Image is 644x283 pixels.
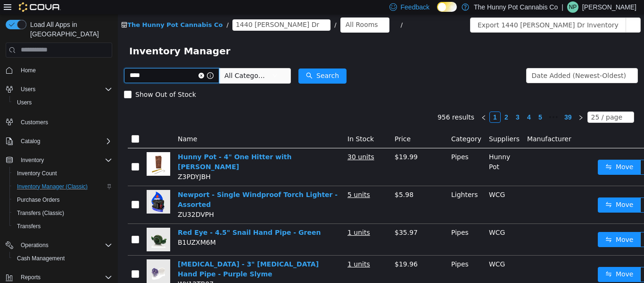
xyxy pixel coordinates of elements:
a: [MEDICAL_DATA] - 3" [MEDICAL_DATA] Hand Pipe - Purple Slyme [60,246,201,264]
button: icon: ellipsis [522,183,537,198]
button: Export 1440 [PERSON_NAME] Dr Inventory [352,3,508,18]
span: Users [21,86,35,93]
span: Transfers (Classic) [13,207,112,219]
span: Customers [21,119,48,126]
i: icon: down [154,59,160,65]
i: icon: shop [3,8,9,14]
span: $19.99 [277,139,300,146]
button: Catalog [2,135,116,148]
span: Show Out of Stock [14,77,82,84]
td: Pipes [330,210,367,241]
span: / [109,7,111,14]
li: Next Page [457,97,469,109]
a: Inventory Count [13,168,61,179]
u: 30 units [230,139,256,146]
a: 5 [417,98,428,108]
span: WY12TB07 [60,266,96,274]
a: Newport - Single Windproof Torch Lighter - Assorted [60,177,220,194]
button: Reports [17,272,44,283]
button: Users [17,84,39,95]
span: Category [333,121,363,129]
span: Hunny Pot [371,139,392,156]
span: Z3PDYJBH [60,159,93,166]
span: Price [277,121,293,129]
span: Transfers (Classic) [17,209,64,217]
span: / [216,7,218,14]
span: Suppliers [371,121,402,129]
li: 39 [443,97,457,109]
span: Users [17,99,32,106]
td: Pipes [330,134,367,172]
button: icon: ellipsis [508,3,523,18]
span: Operations [17,240,112,251]
button: Users [2,83,116,96]
span: In Stock [230,121,256,129]
i: icon: info-circle [89,58,96,65]
span: Cash Management [17,255,65,262]
li: 3 [394,97,405,109]
button: Catalog [17,136,44,147]
span: Home [21,67,36,74]
span: All Categories [107,57,149,66]
img: Hunny Pot - 4" One Hitter with Dugout - Brown hero shot [29,138,52,162]
li: 1 [372,97,383,109]
button: Cash Management [9,252,116,265]
span: Inventory Manager (Classic) [17,183,88,190]
a: icon: shopThe Hunny Pot Cannabis Co [3,7,105,14]
li: 956 results [320,97,356,109]
li: Next 5 Pages [428,97,443,109]
li: 5 [417,97,428,109]
button: Transfers (Classic) [9,206,116,220]
span: Transfers [13,221,112,232]
a: 39 [444,98,457,108]
span: Dark Mode [437,12,438,12]
button: Purchase Orders [9,193,116,206]
span: Reports [21,274,41,281]
span: Inventory Count [13,168,112,179]
button: Customers [2,115,116,129]
span: Feedback [401,2,429,12]
span: 1440 Quinn Dr [118,5,201,16]
i: icon: down [506,100,512,107]
span: Inventory [17,154,112,166]
span: Inventory Count [17,170,57,177]
span: Name [60,121,79,129]
a: Home [17,65,40,76]
a: 4 [406,98,416,108]
span: B1UZXM6M [60,224,98,232]
button: icon: ellipsis [522,218,537,233]
img: Cova [19,2,61,12]
input: Dark Mode [437,2,457,12]
span: WCG [371,214,387,222]
u: 5 units [230,177,252,184]
i: icon: left [363,101,369,106]
a: Cash Management [13,253,68,264]
button: Transfers [9,220,116,233]
span: Catalog [17,136,112,147]
button: Inventory [17,154,48,166]
img: Newport - Single Windproof Torch Lighter - Assorted hero shot [29,176,52,199]
button: Inventory Manager (Classic) [9,180,116,193]
a: Hunny Pot - 4" One Hitter with [PERSON_NAME] [60,139,173,156]
span: NP [569,1,577,13]
u: 1 units [230,214,252,222]
a: Red Eye - 4.5" Snail Hand Pipe - Green [60,214,203,222]
span: $5.98 [277,177,296,184]
a: Purchase Orders [13,194,64,206]
span: Inventory Manager [11,29,118,44]
div: 25 / page [473,98,504,108]
td: Lighters [330,172,367,210]
span: Purchase Orders [13,194,112,206]
span: $19.96 [277,246,300,254]
a: 1 [372,98,382,108]
span: WCG [371,246,387,254]
button: icon: swapMove [480,253,523,268]
span: Home [17,64,112,76]
span: / [283,7,285,14]
span: Load All Apps in [GEOGRAPHIC_DATA] [26,20,112,39]
button: Inventory [2,154,116,167]
button: Operations [17,240,52,251]
li: 2 [383,97,394,109]
span: Purchase Orders [17,196,60,204]
a: Transfers [13,221,44,232]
